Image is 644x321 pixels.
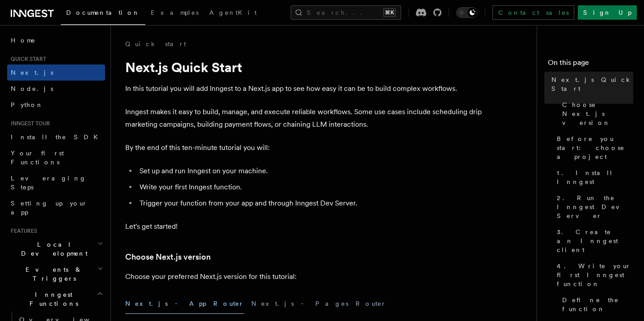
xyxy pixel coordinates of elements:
li: Trigger your function from your app and through Inngest Dev Server. [137,197,483,210]
a: Python [7,97,105,113]
span: Leveraging Steps [11,175,86,191]
a: Contact sales [492,5,574,20]
a: Next.js Quick Start [548,72,633,97]
p: By the end of this ten-minute tutorial you will: [125,141,483,154]
a: Node.js [7,81,105,97]
h4: On this page [548,57,633,72]
button: Local Development [7,236,105,261]
span: Quick start [7,56,46,63]
a: 1. Install Inngest [553,165,633,190]
a: AgentKit [204,3,262,24]
a: Examples [145,3,204,24]
a: Before you start: choose a project [553,131,633,165]
button: Next.js - App Router [125,294,244,314]
span: Choose Next.js version [562,100,633,127]
span: AgentKit [209,9,257,16]
span: Local Development [7,240,97,258]
span: Next.js Quick Start [551,75,633,93]
a: 2. Run the Inngest Dev Server [553,190,633,224]
span: Inngest tour [7,120,50,127]
button: Toggle dark mode [456,7,478,18]
a: Choose Next.js version [559,97,633,131]
span: 3. Create an Inngest client [557,227,633,254]
button: Events & Triggers [7,261,105,287]
span: Examples [151,9,199,16]
p: Inngest makes it easy to build, manage, and execute reliable workflows. Some use cases include sc... [125,106,483,131]
span: Install the SDK [11,133,103,141]
a: Home [7,32,105,48]
span: Setting up your app [11,200,88,216]
a: Sign Up [578,5,637,20]
a: Your first Functions [7,145,105,170]
span: 2. Run the Inngest Dev Server [557,193,633,220]
span: 1. Install Inngest [557,168,633,186]
span: 4. Write your first Inngest function [557,261,633,288]
span: Next.js [11,69,53,76]
span: Node.js [11,85,53,92]
a: Documentation [61,3,145,25]
kbd: ⌘K [383,8,396,17]
p: Let's get started! [125,220,483,233]
button: Search...⌘K [291,5,401,20]
span: Inngest Functions [7,290,97,308]
span: Documentation [66,9,140,16]
button: Inngest Functions [7,287,105,312]
a: Install the SDK [7,129,105,145]
span: Events & Triggers [7,265,97,283]
li: Set up and run Inngest on your machine. [137,165,483,177]
button: Next.js - Pages Router [251,294,386,314]
a: Leveraging Steps [7,170,105,195]
span: Features [7,227,37,235]
span: Define the function [562,295,633,313]
a: 4. Write your first Inngest function [553,258,633,292]
a: Setting up your app [7,195,105,220]
span: Before you start: choose a project [557,134,633,161]
li: Write your first Inngest function. [137,181,483,193]
a: Next.js [7,64,105,81]
span: Your first Functions [11,150,64,166]
a: Define the function [559,292,633,317]
a: Quick start [125,39,186,48]
a: Choose Next.js version [125,251,211,263]
h1: Next.js Quick Start [125,59,483,75]
p: In this tutorial you will add Inngest to a Next.js app to see how easy it can be to build complex... [125,82,483,95]
a: 3. Create an Inngest client [553,224,633,258]
p: Choose your preferred Next.js version for this tutorial: [125,270,483,283]
span: Python [11,101,43,108]
span: Home [11,36,36,45]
